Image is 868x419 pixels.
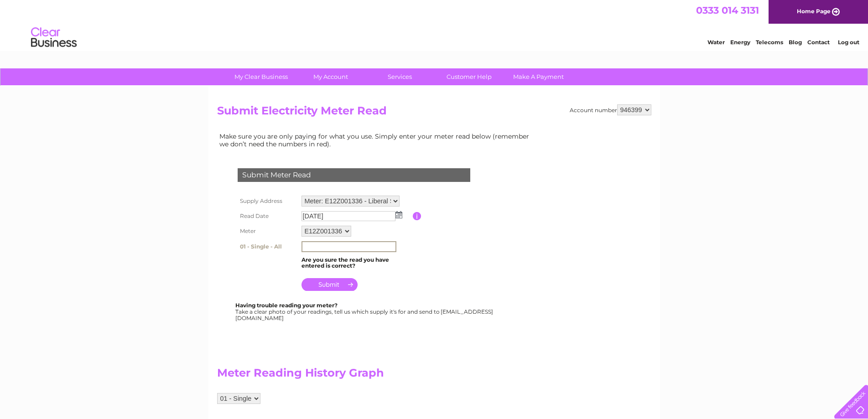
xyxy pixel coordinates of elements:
a: Water [707,39,725,46]
h2: Submit Electricity Meter Read [217,104,651,122]
input: Submit [301,278,358,291]
a: Contact [807,39,830,46]
a: Customer Help [431,68,507,85]
a: Telecoms [756,39,783,46]
th: 01 - Single - All [235,239,299,254]
td: Are you sure the read you have entered is correct? [299,254,413,272]
a: 0333 014 3131 [696,5,759,16]
a: Log out [838,39,859,46]
a: Services [362,68,437,85]
a: Blog [789,39,802,46]
a: My Account [293,68,368,85]
a: Energy [730,39,750,46]
div: Submit Meter Read [238,168,470,182]
div: Account number [570,104,651,115]
th: Read Date [235,209,299,223]
div: Clear Business is a trading name of Verastar Limited (registered in [GEOGRAPHIC_DATA] No. 3667643... [219,5,650,44]
h2: Meter Reading History Graph [217,367,536,384]
img: ... [395,211,402,218]
td: Make sure you are only paying for what you use. Simply enter your meter read below (remember we d... [217,130,536,150]
th: Meter [235,223,299,239]
img: logo.png [31,24,77,52]
div: Take a clear photo of your readings, tell us which supply it's for and send to [EMAIL_ADDRESS][DO... [235,302,494,321]
a: My Clear Business [223,68,299,85]
th: Supply Address [235,193,299,209]
b: Having trouble reading your meter? [235,302,338,309]
input: Information [413,212,421,220]
a: Make A Payment [501,68,576,85]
